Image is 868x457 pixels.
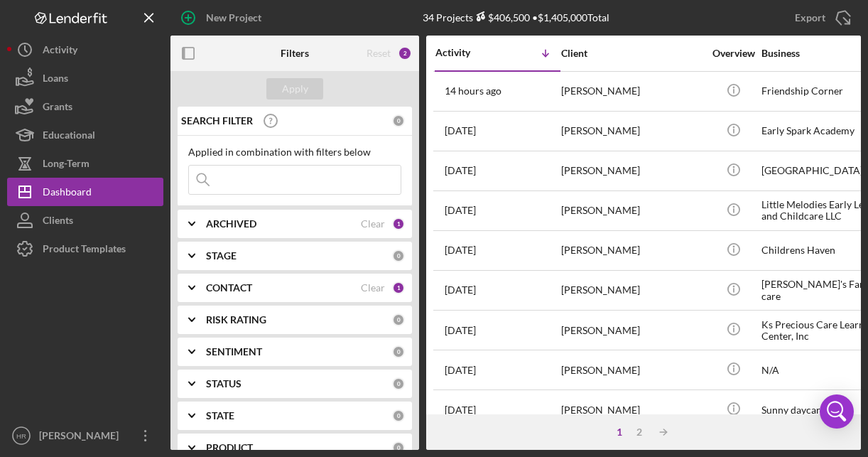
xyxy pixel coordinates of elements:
[206,218,256,230] b: ARCHIVED
[16,432,26,440] text: HR
[423,11,609,23] div: 34 Projects • $1,405,000 Total
[43,36,77,68] div: Activity
[820,394,854,429] div: Open Intercom Messenger
[282,78,308,100] div: Apply
[7,421,163,450] button: HR[PERSON_NAME]
[392,281,405,294] div: 1
[781,4,861,32] button: Export
[7,206,163,235] button: Clients
[36,421,128,453] div: [PERSON_NAME]
[392,441,405,454] div: 0
[445,325,476,336] time: 2025-09-17 20:02
[206,442,253,453] b: PRODUCT
[561,48,703,59] div: Client
[43,64,68,96] div: Loans
[561,311,703,349] div: [PERSON_NAME]
[43,235,126,267] div: Product Templates
[795,4,825,32] div: Export
[206,250,237,262] b: STAGE
[392,217,405,230] div: 1
[561,152,703,190] div: [PERSON_NAME]
[206,282,252,294] b: CONTACT
[43,92,72,124] div: Grants
[392,114,405,127] div: 0
[392,313,405,326] div: 0
[445,284,476,296] time: 2025-09-18 19:22
[206,314,266,326] b: RISK RATING
[445,244,476,256] time: 2025-09-19 20:07
[7,121,163,149] button: Educational
[206,346,262,357] b: SENTIMENT
[43,178,92,210] div: Dashboard
[473,11,530,23] div: $406,500
[367,48,391,59] div: Reset
[206,378,242,389] b: STATUS
[561,271,703,309] div: [PERSON_NAME]
[561,112,703,150] div: [PERSON_NAME]
[7,64,163,92] button: Loans
[361,218,385,230] div: Clear
[392,409,405,422] div: 0
[398,46,412,60] div: 2
[206,410,234,421] b: STATE
[7,235,163,263] button: Product Templates
[266,78,323,100] button: Apply
[707,48,760,59] div: Overview
[392,377,405,390] div: 0
[392,249,405,262] div: 0
[561,391,703,429] div: [PERSON_NAME]
[7,178,163,206] button: Dashboard
[561,351,703,389] div: [PERSON_NAME]
[609,426,629,438] div: 1
[43,121,95,153] div: Educational
[445,365,476,376] time: 2025-09-15 23:09
[43,149,89,181] div: Long-Term
[361,282,385,294] div: Clear
[7,36,163,64] button: Activity
[43,206,73,238] div: Clients
[561,72,703,110] div: [PERSON_NAME]
[445,125,476,136] time: 2025-09-25 03:27
[561,232,703,269] div: [PERSON_NAME]
[206,4,261,32] div: New Project
[445,165,476,176] time: 2025-09-24 19:06
[188,146,401,158] div: Applied in combination with filters below
[445,85,501,97] time: 2025-09-25 22:55
[181,115,253,127] b: SEARCH FILTER
[170,4,276,32] button: New Project
[629,426,649,438] div: 2
[392,345,405,358] div: 0
[435,47,498,58] div: Activity
[445,404,476,416] time: 2025-09-11 21:56
[281,48,309,59] b: Filters
[445,205,476,216] time: 2025-09-23 20:22
[561,192,703,230] div: [PERSON_NAME]
[7,92,163,121] button: Grants
[7,149,163,178] button: Long-Term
